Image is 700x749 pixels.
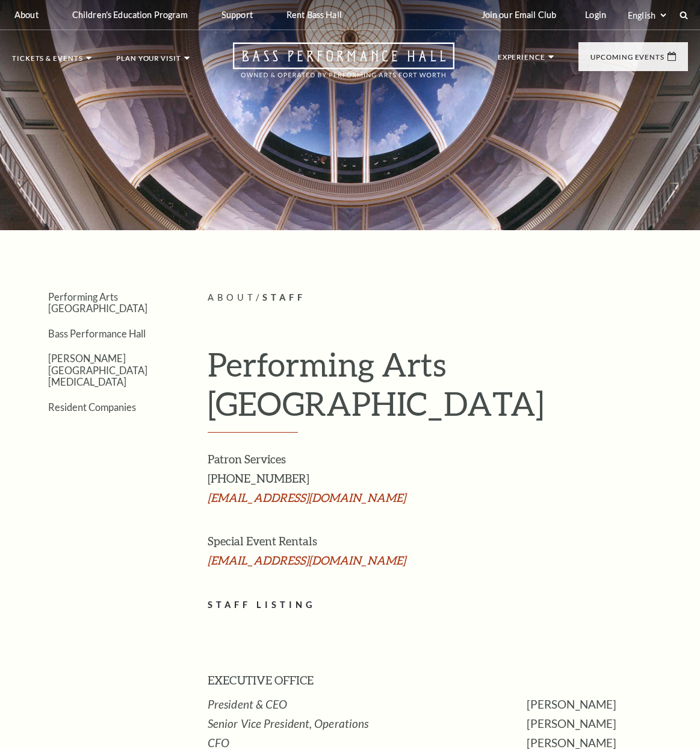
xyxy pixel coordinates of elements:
[208,553,406,567] a: [EMAIL_ADDRESS][DOMAIN_NAME]
[208,290,688,306] p: /
[221,10,253,20] p: Support
[287,10,342,20] p: Rent Bass Hall
[48,401,136,413] a: Resident Companies
[208,292,256,302] span: About
[208,671,527,690] h3: EXECUTIVE OFFICE
[48,328,146,339] a: Bass Performance Hall
[208,716,368,730] em: Senior Vice President, Operations
[262,292,306,302] span: Staff
[48,291,147,314] a: Performing Arts [GEOGRAPHIC_DATA]
[208,697,288,711] em: President & CEO
[12,55,83,68] p: Tickets & Events
[498,54,545,67] p: Experience
[72,10,188,20] p: Children's Education Program
[208,490,406,504] a: [EMAIL_ADDRESS][DOMAIN_NAME]
[590,54,664,67] p: Upcoming Events
[14,10,39,20] p: About
[625,10,668,21] select: Select:
[116,55,181,68] p: Plan Your Visit
[48,353,147,387] a: [PERSON_NAME][GEOGRAPHIC_DATA][MEDICAL_DATA]
[208,345,688,433] h1: Performing Arts [GEOGRAPHIC_DATA]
